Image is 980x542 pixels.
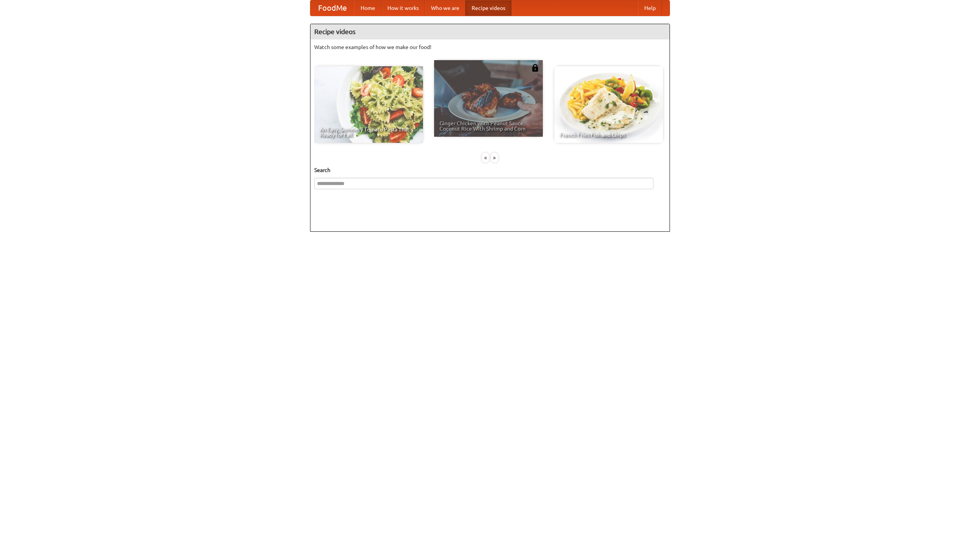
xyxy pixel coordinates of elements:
[314,66,423,143] a: An Easy, Summery Tomato Pasta That's Ready for Fall
[310,24,670,39] h4: Recipe videos
[354,0,381,16] a: Home
[554,66,663,143] a: French Fries Fish and Chips
[465,0,511,16] a: Recipe videos
[638,0,662,16] a: Help
[381,0,425,16] a: How it works
[491,153,498,162] div: »
[320,127,418,138] span: An Easy, Summery Tomato Pasta That's Ready for Fall
[531,64,539,72] img: 483408.png
[314,166,666,174] h5: Search
[314,43,666,51] p: Watch some examples of how we make our food!
[560,132,658,138] span: French Fries Fish and Chips
[310,0,354,16] a: FoodMe
[425,0,465,16] a: Who we are
[482,153,489,162] div: «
